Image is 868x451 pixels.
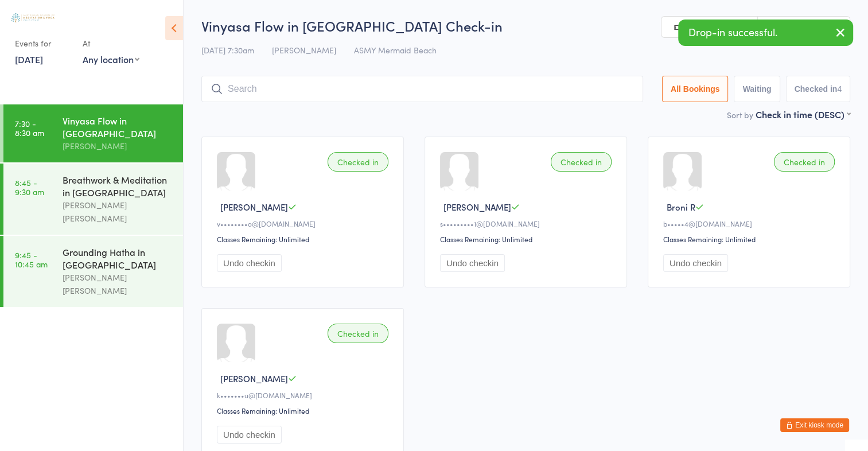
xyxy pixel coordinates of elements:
[201,16,850,35] h2: Vinyasa Flow in [GEOGRAPHIC_DATA] Check-in
[663,234,838,244] div: Classes Remaining: Unlimited
[63,246,173,271] div: Grounding Hatha in [GEOGRAPHIC_DATA]
[328,324,388,343] div: Checked in
[63,114,173,139] div: Vinyasa Flow in [GEOGRAPHIC_DATA]
[756,108,850,120] div: Check in time (DESC)
[63,199,173,225] div: [PERSON_NAME] [PERSON_NAME]
[201,76,643,102] input: Search
[83,34,139,53] div: At
[328,152,388,172] div: Checked in
[443,201,511,213] span: [PERSON_NAME]
[3,236,183,307] a: 9:45 -10:45 amGrounding Hatha in [GEOGRAPHIC_DATA][PERSON_NAME] [PERSON_NAME]
[217,426,282,444] button: Undo checkin
[663,219,838,228] div: b•••••4@[DOMAIN_NAME]
[11,13,55,22] img: Australian School of Meditation & Yoga (Gold Coast)
[727,109,753,120] label: Sort by
[734,76,780,102] button: Waiting
[220,372,288,384] span: [PERSON_NAME]
[440,254,505,272] button: Undo checkin
[217,219,392,228] div: v••••••••o@[DOMAIN_NAME]
[786,76,851,102] button: Checked in4
[667,201,695,213] span: Broni R
[663,254,728,272] button: Undo checkin
[774,152,835,172] div: Checked in
[63,173,173,199] div: Breathwork & Meditation in [GEOGRAPHIC_DATA]
[440,234,615,244] div: Classes Remaining: Unlimited
[272,44,336,56] span: [PERSON_NAME]
[63,139,173,153] div: [PERSON_NAME]
[217,390,392,400] div: k•••••••u@[DOMAIN_NAME]
[3,104,183,162] a: 7:30 -8:30 amVinyasa Flow in [GEOGRAPHIC_DATA][PERSON_NAME]
[83,53,139,65] div: Any location
[201,44,254,56] span: [DATE] 7:30am
[63,271,173,297] div: [PERSON_NAME] [PERSON_NAME]
[15,53,43,65] a: [DATE]
[217,254,282,272] button: Undo checkin
[354,44,437,56] span: ASMY Mermaid Beach
[217,234,392,244] div: Classes Remaining: Unlimited
[15,250,48,269] time: 9:45 - 10:45 am
[662,76,729,102] button: All Bookings
[15,119,44,137] time: 7:30 - 8:30 am
[217,406,392,415] div: Classes Remaining: Unlimited
[15,34,71,53] div: Events for
[551,152,612,172] div: Checked in
[15,178,44,196] time: 8:45 - 9:30 am
[220,201,288,213] span: [PERSON_NAME]
[440,219,615,228] div: s•••••••••1@[DOMAIN_NAME]
[3,164,183,235] a: 8:45 -9:30 amBreathwork & Meditation in [GEOGRAPHIC_DATA][PERSON_NAME] [PERSON_NAME]
[678,20,853,46] div: Drop-in successful.
[837,84,842,94] div: 4
[780,418,849,432] button: Exit kiosk mode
